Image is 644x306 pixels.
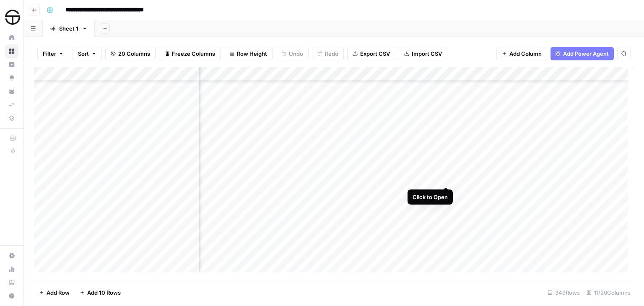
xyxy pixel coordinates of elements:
[360,49,390,58] span: Export CSV
[496,47,547,60] button: Add Column
[583,286,634,299] div: 11/20 Columns
[5,58,18,71] a: Insights
[5,262,18,276] a: Usage
[159,47,221,60] button: Freeze Columns
[172,49,215,58] span: Freeze Columns
[224,47,273,60] button: Row Height
[412,49,442,58] span: Import CSV
[413,193,448,201] div: Click to Open
[87,288,121,297] span: Add 10 Rows
[5,98,18,112] a: Syncs
[325,49,338,58] span: Redo
[5,289,18,303] button: Help + Support
[105,47,156,60] button: 20 Columns
[5,85,18,98] a: Your Data
[118,49,150,58] span: 20 Columns
[563,49,609,58] span: Add Power Agent
[276,47,309,60] button: Undo
[78,49,89,58] span: Sort
[59,24,78,33] div: Sheet 1
[5,31,18,44] a: Home
[237,49,267,58] span: Row Height
[37,47,69,60] button: Filter
[73,47,102,60] button: Sort
[43,49,56,58] span: Filter
[47,288,70,297] span: Add Row
[5,10,20,25] img: SimpleTire Logo
[312,47,344,60] button: Redo
[5,71,18,85] a: Opportunities
[399,47,447,60] button: Import CSV
[5,112,18,125] a: Data Library
[289,49,303,58] span: Undo
[509,49,542,58] span: Add Column
[75,286,126,299] button: Add 10 Rows
[551,47,614,60] button: Add Power Agent
[5,249,18,262] a: Settings
[5,276,18,289] a: Learning Hub
[34,286,75,299] button: Add Row
[5,7,18,28] button: Workspace: SimpleTire
[5,44,18,58] a: Browse
[43,20,95,37] a: Sheet 1
[347,47,395,60] button: Export CSV
[544,286,583,299] div: 349 Rows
